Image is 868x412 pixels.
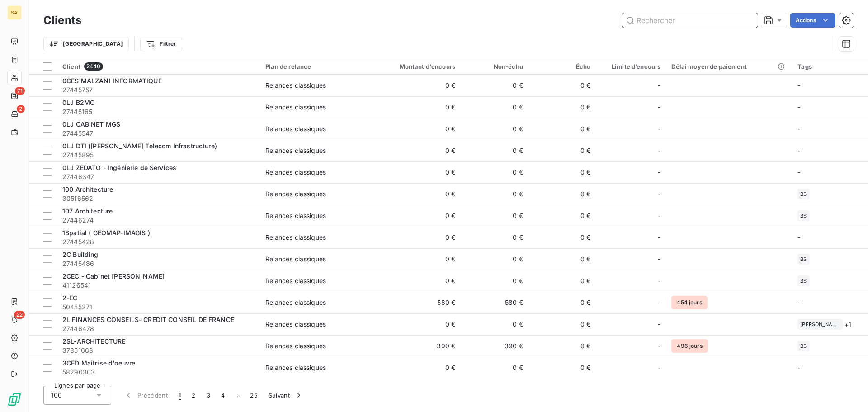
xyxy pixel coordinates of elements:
[658,103,660,112] span: -
[528,75,596,96] td: 0 €
[265,189,326,199] div: Relances classiques
[528,270,596,292] td: 0 €
[461,292,528,313] td: 580 €
[140,37,182,51] button: Filtrer
[62,107,255,116] span: 27445165
[461,96,528,118] td: 0 €
[671,296,707,309] span: 454 jours
[7,5,22,20] div: SA
[62,346,255,355] span: 37851668
[62,99,95,106] span: 0LJ B2MO
[844,320,851,329] span: + 1
[62,185,113,193] span: 100 Architecture
[800,256,807,262] span: BS
[658,124,660,133] span: -
[265,168,326,177] div: Relances classiques
[528,357,596,379] td: 0 €
[370,357,461,379] td: 0 €
[62,194,255,203] span: 30516562
[265,363,326,372] div: Relances classiques
[62,77,162,85] span: 0CES MALZANI INFORMATIQUE
[265,255,326,264] div: Relances classiques
[370,75,461,96] td: 0 €
[62,142,217,150] span: 0LJ DTI ([PERSON_NAME] Telecom Infrastructure)
[461,140,528,161] td: 0 €
[370,313,461,335] td: 0 €
[14,311,25,319] span: 22
[658,211,660,220] span: -
[216,386,230,405] button: 4
[17,105,25,113] span: 2
[62,164,176,171] span: 0LJ ZEDATO - Ingénierie de Services
[528,227,596,248] td: 0 €
[658,168,660,177] span: -
[370,248,461,270] td: 0 €
[800,343,807,349] span: BS
[800,278,807,284] span: BS
[62,63,80,70] span: Client
[658,276,660,285] span: -
[797,63,863,70] div: Tags
[265,63,364,70] div: Plan de relance
[230,388,245,403] span: …
[51,391,62,400] span: 100
[528,96,596,118] td: 0 €
[797,233,800,241] span: -
[62,272,165,280] span: 2CEC - Cabinet [PERSON_NAME]
[62,368,255,377] span: 58290303
[62,294,78,302] span: 2-EC
[370,205,461,227] td: 0 €
[62,216,255,225] span: 27446274
[658,81,660,90] span: -
[173,386,186,405] button: 1
[461,75,528,96] td: 0 €
[62,324,255,333] span: 27446478
[837,381,859,403] iframe: Intercom live chat
[800,213,807,218] span: BS
[658,363,660,372] span: -
[797,168,800,176] span: -
[671,339,708,353] span: 496 jours
[797,147,800,154] span: -
[265,81,326,90] div: Relances classiques
[528,140,596,161] td: 0 €
[62,259,255,268] span: 27445486
[62,237,255,246] span: 27445428
[461,183,528,205] td: 0 €
[461,335,528,357] td: 390 €
[62,172,255,181] span: 27446347
[43,37,129,51] button: [GEOGRAPHIC_DATA]
[461,357,528,379] td: 0 €
[265,276,326,285] div: Relances classiques
[265,211,326,220] div: Relances classiques
[800,322,840,327] span: [PERSON_NAME]
[534,63,591,70] div: Échu
[62,207,113,215] span: 107 Architecture
[658,320,660,329] span: -
[461,270,528,292] td: 0 €
[62,129,255,138] span: 27445547
[370,118,461,140] td: 0 €
[15,87,25,95] span: 71
[461,313,528,335] td: 0 €
[265,233,326,242] div: Relances classiques
[658,255,660,264] span: -
[179,391,181,400] span: 1
[370,96,461,118] td: 0 €
[62,303,255,312] span: 50455271
[461,118,528,140] td: 0 €
[528,248,596,270] td: 0 €
[265,146,326,155] div: Relances classiques
[370,227,461,248] td: 0 €
[466,63,523,70] div: Non-échu
[528,292,596,313] td: 0 €
[265,103,326,112] div: Relances classiques
[62,281,255,290] span: 41126541
[461,248,528,270] td: 0 €
[790,13,835,28] button: Actions
[84,62,103,71] span: 2440
[658,189,660,199] span: -
[658,146,660,155] span: -
[62,229,150,237] span: 1Spatial ( GEOMAP-IMAGIS )
[528,118,596,140] td: 0 €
